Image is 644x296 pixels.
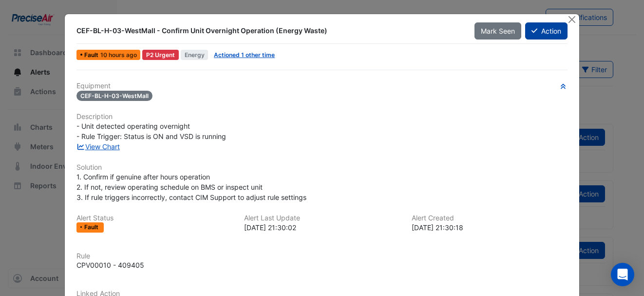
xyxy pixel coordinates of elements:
[76,122,226,140] span: - Unit detected operating overnight - Rule Trigger: Status is ON and VSD is running
[76,26,462,36] div: CEF-BL-H-03-WestMall - Confirm Unit Overnight Operation (Energy Waste)
[611,263,634,286] div: Open Intercom Messenger
[142,50,179,60] div: P2 Urgent
[567,14,577,24] button: Close
[474,22,521,39] button: Mark Seen
[76,173,306,201] span: 1. Confirm if genuine after hours operation 2. If not, review operating schedule on BMS or inspec...
[76,91,152,101] span: CEF-BL-H-03-WestMall
[481,27,515,35] span: Mark Seen
[244,222,400,233] div: [DATE] 21:30:02
[76,252,568,260] h6: Rule
[244,214,400,222] h6: Alert Last Update
[525,22,568,39] button: Action
[84,224,100,230] span: Fault
[412,222,568,233] div: [DATE] 21:30:18
[181,50,208,60] span: Energy
[76,260,144,270] div: CPV00010 - 409405
[76,214,232,222] h6: Alert Status
[84,52,100,58] span: Fault
[76,142,120,151] a: View Chart
[412,214,568,222] h6: Alert Created
[76,82,568,90] h6: Equipment
[100,51,137,59] span: Mon 15-Sep-2025 21:30 AEST
[214,51,275,59] a: Actioned 1 other time
[76,113,568,121] h6: Description
[76,163,568,172] h6: Solution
